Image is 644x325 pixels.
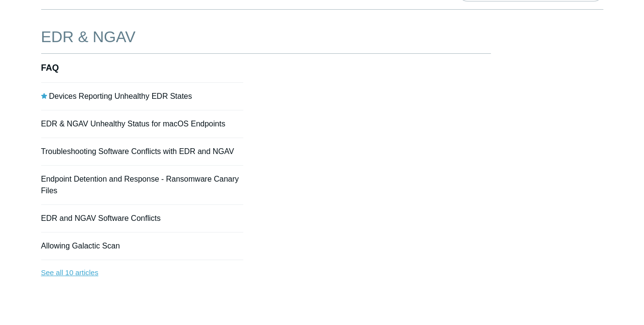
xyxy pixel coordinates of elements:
a: FAQ [41,63,59,73]
a: See all 10 articles [41,260,244,286]
a: Devices Reporting Unhealthy EDR States [49,92,192,100]
a: Endpoint Detention and Response - Ransomware Canary Files [41,175,239,195]
a: Troubleshooting Software Conflicts with EDR and NGAV [41,147,234,155]
svg: Promoted article [41,93,47,99]
a: EDR & NGAV Unhealthy Status for macOS Endpoints [41,120,225,128]
a: EDR and NGAV Software Conflicts [41,214,161,222]
a: Allowing Galactic Scan [41,242,120,250]
h1: EDR & NGAV [41,25,491,48]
